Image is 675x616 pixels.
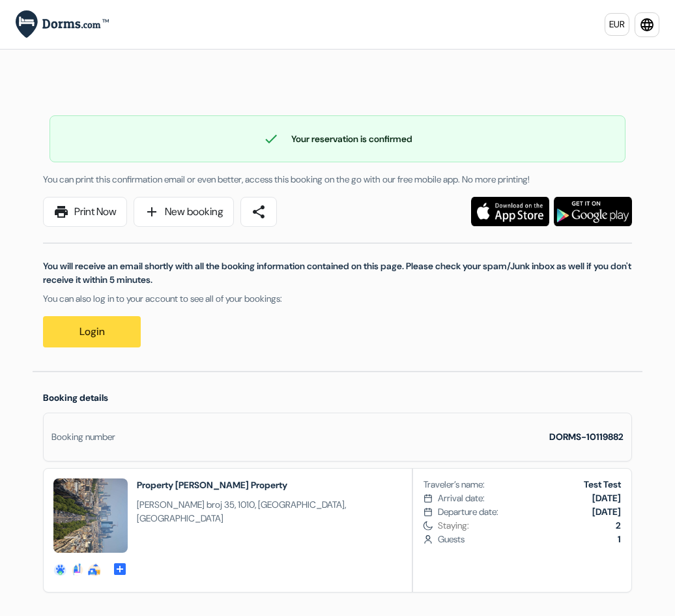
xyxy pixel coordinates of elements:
img: Dorms.com [16,10,109,38]
b: [DATE] [592,492,621,504]
span: [PERSON_NAME] broj 35, 1010, [GEOGRAPHIC_DATA], [GEOGRAPHIC_DATA] [137,498,402,525]
div: Your reservation is confirmed [50,131,625,147]
img: test_image_4564314815382017956.jpg [53,478,128,553]
b: 2 [616,520,621,531]
img: Download the free application [554,197,632,226]
h2: Property [PERSON_NAME] Property [137,478,402,491]
span: share [251,204,266,220]
a: add_box [112,561,128,574]
a: Login [43,316,141,347]
span: You can print this confirmation email or even better, access this booking on the go with our free... [43,173,530,185]
a: share [240,197,277,227]
a: EUR [605,13,629,36]
span: Traveler’s name: [424,478,485,491]
span: add [144,204,160,220]
span: Departure date: [438,505,498,519]
span: Staying: [438,519,621,533]
i: language [639,17,655,33]
span: check [263,131,279,147]
img: Download the free application [471,197,549,226]
a: language [635,12,659,37]
strong: DORMS-10119882 [549,431,624,443]
span: Arrival date: [438,491,485,505]
span: print [53,204,69,220]
b: 1 [618,533,621,545]
span: Booking details [43,392,108,403]
a: printPrint Now [43,197,127,227]
div: Booking number [51,430,115,444]
b: [DATE] [592,506,621,518]
a: addNew booking [134,197,234,227]
b: Test Test [584,478,621,490]
p: You will receive an email shortly with all the booking information contained on this page. Please... [43,259,632,287]
span: Guests [438,533,621,546]
p: You can also log in to your account to see all of your bookings: [43,292,632,306]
